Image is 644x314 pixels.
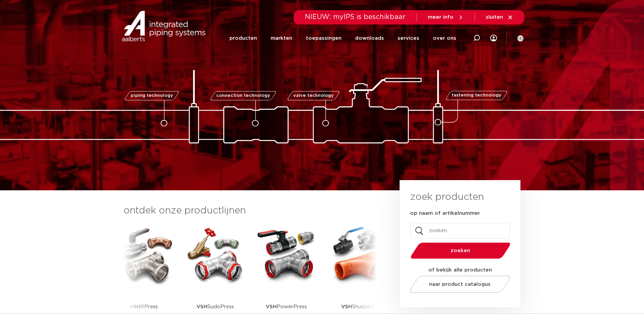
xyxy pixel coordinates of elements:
span: valve technology [293,93,334,98]
div: my IPS [490,24,497,52]
label: op naam of artikelnummer [410,210,480,217]
a: services [398,24,419,52]
strong: VSH [266,304,277,309]
a: meer info [428,14,464,20]
span: zoeken [428,248,493,253]
a: toepassingen [306,24,342,52]
a: sluiten [486,14,513,20]
span: meer info [428,15,454,20]
a: producten [229,24,257,52]
a: over ons [433,24,456,52]
a: downloads [355,24,384,52]
a: markten [271,24,292,52]
strong: of bekijk alle producten [428,267,492,273]
h3: zoek producten [410,190,484,204]
span: naar product catalogus [429,282,491,287]
nav: Menu [229,24,456,52]
span: NIEUW: myIPS is beschikbaar [305,14,406,20]
span: piping technology [131,93,173,98]
strong: VSH [197,304,207,309]
strong: VSH [130,304,141,309]
h3: ontdek onze productlijnen [124,204,377,217]
input: zoeken [410,223,510,239]
button: zoeken [408,242,513,259]
span: sluiten [486,15,503,20]
a: naar product catalogus [408,276,512,293]
span: fastening technology [452,93,501,98]
strong: VSH [341,304,352,309]
span: connection technology [216,93,270,98]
